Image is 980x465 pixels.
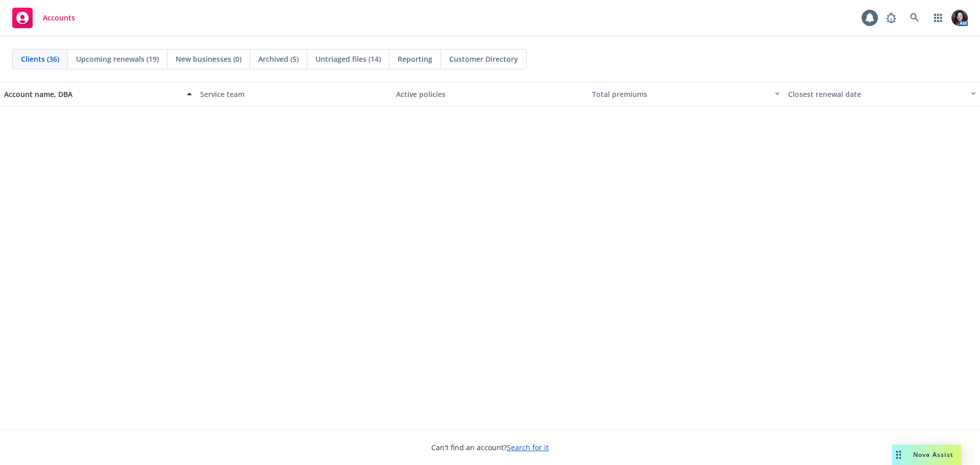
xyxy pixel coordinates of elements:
[8,4,79,32] a: Accounts
[928,8,948,28] a: Switch app
[200,89,388,100] div: Service team
[76,54,159,64] span: Upcoming renewals (19)
[315,54,381,64] span: Untriaged files (14)
[881,8,901,28] a: Report a Bug
[176,54,241,64] span: New businesses (0)
[431,442,549,453] span: Can't find an account?
[196,82,392,106] button: Service team
[392,82,588,106] button: Active policies
[4,89,181,100] div: Account name, DBA
[449,54,518,64] span: Customer Directory
[892,445,905,465] div: Drag to move
[784,82,980,106] button: Closest renewal date
[507,443,549,452] a: Search for it
[396,89,584,100] div: Active policies
[258,54,299,64] span: Archived (5)
[892,445,962,465] button: Nova Assist
[398,54,432,64] span: Reporting
[788,89,965,100] div: Closest renewal date
[592,89,769,100] div: Total premiums
[913,450,953,459] span: Nova Assist
[904,8,925,28] a: Search
[21,54,59,64] span: Clients (36)
[43,14,75,22] span: Accounts
[951,10,968,26] img: photo
[588,82,784,106] button: Total premiums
